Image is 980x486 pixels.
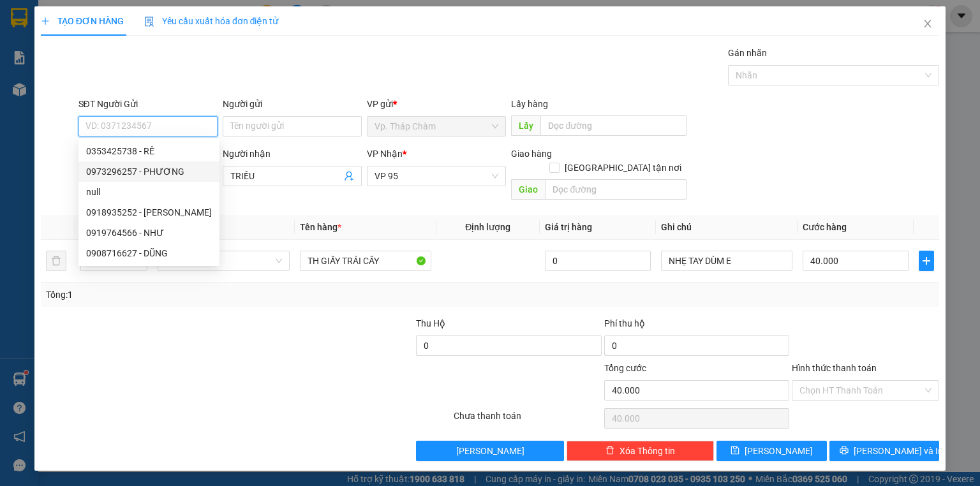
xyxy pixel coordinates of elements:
span: save [731,446,739,456]
div: 0973296257 - PHƯƠNG [78,161,219,182]
button: printer[PERSON_NAME] và In [829,441,940,461]
span: VP Nhận [367,149,403,159]
input: VD: Bàn, Ghế [300,251,431,271]
div: Người gửi [223,97,362,111]
div: 0918935252 - [PERSON_NAME] [86,205,212,219]
span: Yêu cầu xuất hóa đơn điện tử [144,16,279,26]
span: TẠO ĐƠN HÀNG [41,16,124,26]
span: Vp. Tháp Chàm [375,117,498,136]
div: Chưa thanh toán [452,409,602,431]
div: null [86,185,212,199]
div: 0973296257 - PHƯƠNG [86,165,212,179]
span: [PERSON_NAME] [456,444,524,458]
button: save[PERSON_NAME] [716,441,827,461]
input: 0 [545,251,651,271]
div: SĐT Người Gửi [78,97,218,111]
div: 0908716627 - DŨNG [78,243,219,263]
input: Dọc đường [540,115,687,136]
div: Người nhận [223,147,362,161]
th: Ghi chú [656,215,798,240]
span: Tên hàng [300,222,341,232]
img: icon [144,17,154,27]
div: Tổng: 1 [46,288,379,302]
span: Tổng cước [604,363,646,373]
span: close [923,18,933,29]
span: [PERSON_NAME] [745,444,813,458]
label: Gán nhãn [728,48,767,58]
span: printer [840,446,849,456]
div: 0918935252 - ANH NGÂN [78,202,219,223]
div: 0919764566 - NHƯ [78,223,219,243]
div: Phí thu hộ [604,316,789,335]
b: An Anh Limousine [16,82,70,142]
span: Giao hàng [511,149,552,159]
span: Thu Hộ [416,318,445,328]
b: Biên nhận gởi hàng hóa [82,18,122,122]
span: user-add [344,171,354,181]
span: Giá trị hàng [545,222,592,232]
span: Xóa Thông tin [620,444,675,458]
button: delete [46,251,66,271]
input: Ghi Chú [661,251,792,271]
button: deleteXóa Thông tin [567,441,714,461]
div: 0919764566 - NHƯ [86,226,212,240]
input: Dọc đường [545,179,687,200]
label: Hình thức thanh toán [792,363,877,373]
div: VP gửi [367,97,506,111]
button: plus [919,251,934,271]
div: null [78,182,219,202]
div: 0908716627 - DŨNG [86,246,212,260]
span: Bất kỳ [165,251,281,270]
span: Định lượng [465,222,510,232]
span: Cước hàng [803,222,847,232]
span: Lấy [511,115,540,136]
span: plus [41,17,50,26]
span: [GEOGRAPHIC_DATA] tận nơi [560,161,687,175]
span: VP 95 [375,166,498,186]
span: [PERSON_NAME] và In [854,444,943,458]
div: 0353425738 - RÊ [86,144,212,158]
span: Lấy hàng [511,99,548,109]
span: plus [919,256,933,266]
button: Close [910,6,946,42]
div: 0353425738 - RÊ [78,141,219,161]
button: [PERSON_NAME] [416,441,563,461]
span: Giao [511,179,545,200]
span: delete [605,446,614,456]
